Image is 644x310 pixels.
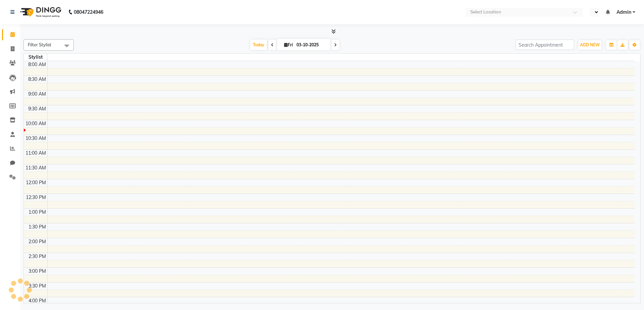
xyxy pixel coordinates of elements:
[282,42,294,47] span: Fri
[28,42,51,47] span: Filter Stylist
[27,297,47,304] div: 4:00 PM
[27,105,47,112] div: 9:30 AM
[27,268,47,275] div: 3:00 PM
[24,194,47,201] div: 12:30 PM
[24,120,47,127] div: 10:00 AM
[27,282,47,290] div: 3:30 PM
[578,40,601,50] button: ADD NEW
[24,135,47,142] div: 10:30 AM
[17,3,63,21] img: logo
[27,91,47,98] div: 9:00 AM
[27,238,47,245] div: 2:00 PM
[294,40,328,50] input: 2025-10-03
[24,164,47,171] div: 11:30 AM
[27,76,47,83] div: 8:30 AM
[27,223,47,230] div: 1:30 PM
[516,40,574,50] input: Search Appointment
[250,40,267,50] span: Today
[27,61,47,68] div: 8:00 AM
[24,54,47,61] div: Stylist
[470,9,501,15] div: Select Location
[24,150,47,157] div: 11:00 AM
[580,42,600,47] span: ADD NEW
[616,9,631,16] span: Admin
[24,179,47,186] div: 12:00 PM
[27,209,47,216] div: 1:00 PM
[27,253,47,260] div: 2:30 PM
[74,3,103,21] b: 08047224946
